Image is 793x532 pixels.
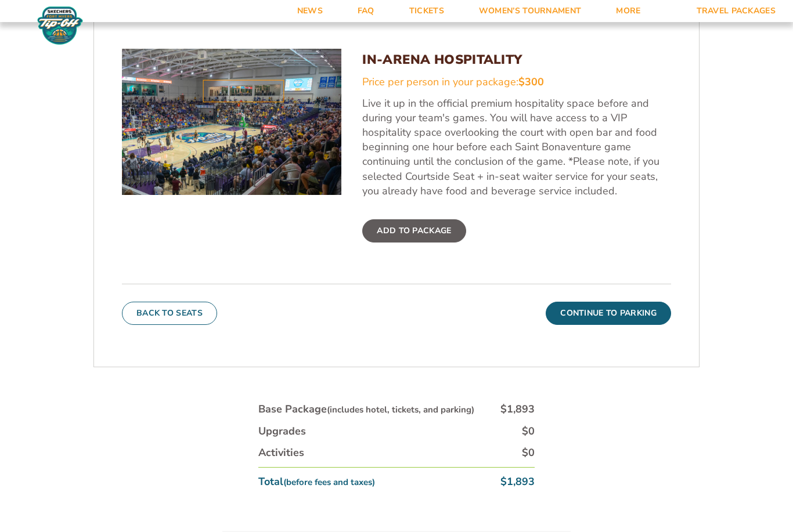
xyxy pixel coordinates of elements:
p: Live it up in the official premium hospitality space before and during your team's games. You wil... [362,96,671,198]
button: Back To Seats [122,302,217,325]
div: Base Package [258,402,474,417]
div: $0 [522,424,535,439]
div: $1,893 [500,402,535,417]
img: In-Arena Hospitality [122,49,341,195]
div: Price per person in your package: [362,75,671,89]
small: (includes hotel, tickets, and parking) [327,404,474,415]
div: Upgrades [258,424,306,439]
div: $1,893 [500,475,535,489]
small: (before fees and taxes) [283,476,375,488]
button: Continue To Parking [546,302,671,325]
img: Fort Myers Tip-Off [35,6,85,45]
div: Activities [258,446,304,460]
h3: In-Arena Hospitality [362,52,671,67]
span: $300 [518,75,544,89]
label: Add To Package [362,219,466,243]
div: Total [258,475,375,489]
div: $0 [522,446,535,460]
